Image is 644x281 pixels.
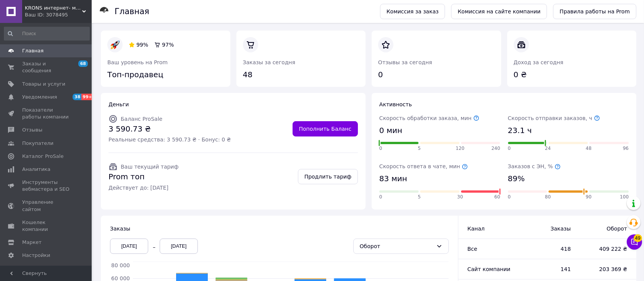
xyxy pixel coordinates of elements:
[121,164,178,170] span: Ваш текущий тариф
[22,219,71,233] span: Кошелек компании
[115,7,149,16] h1: Главная
[418,194,421,200] span: 5
[508,125,532,136] span: 23.1 ч
[418,145,421,152] span: 5
[380,4,445,19] a: Комиссия за заказ
[586,265,627,273] span: 203 369 ₴
[457,194,463,200] span: 30
[508,145,511,152] span: 0
[527,265,571,273] span: 141
[4,27,90,41] input: Поиск
[81,94,94,100] span: 99+
[108,184,178,192] span: Действует до: [DATE]
[22,81,65,88] span: Товары и услуги
[162,42,174,48] span: 97%
[508,163,561,169] span: Заказов с ЭН, %
[22,199,71,213] span: Управление сайтом
[111,262,130,268] tspan: 80 000
[468,226,485,232] span: Канал
[22,94,57,101] span: Уведомления
[379,163,468,169] span: Скорость ответа в чате, мин
[22,153,63,160] span: Каталог ProSale
[22,239,42,246] span: Маркет
[379,115,479,121] span: Скорость обработки заказа, мин
[22,107,71,120] span: Показатели работы компании
[553,4,636,19] a: Правила работы на Prom
[508,194,511,200] span: 0
[468,246,477,252] span: Все
[22,127,42,133] span: Отзывы
[22,47,44,54] span: Главная
[586,194,592,200] span: 90
[22,140,53,147] span: Покупатели
[360,242,433,250] div: Оборот
[634,234,642,242] span: 49
[468,266,511,272] span: Сайт компании
[160,239,198,254] div: [DATE]
[22,60,71,74] span: Заказы и сообщения
[494,194,500,200] span: 60
[108,123,231,135] span: 3 590.73 ₴
[379,125,402,136] span: 0 мин
[25,5,82,11] span: KRONS интернет- магазин
[25,11,92,18] div: Ваш ID: 3078495
[527,225,571,232] span: Заказы
[110,226,130,232] span: Заказы
[298,169,358,184] a: Продлить тариф
[22,179,71,193] span: Инструменты вебмастера и SEO
[586,225,627,232] span: Оборот
[78,60,88,67] span: 68
[121,116,162,122] span: Баланс ProSale
[108,136,231,143] span: Реальные средства: 3 590.73 ₴ · Бонус: 0 ₴
[492,145,500,152] span: 240
[620,194,629,200] span: 100
[110,239,148,254] div: [DATE]
[379,145,382,152] span: 0
[545,194,551,200] span: 80
[108,171,178,182] span: Prom топ
[22,166,50,173] span: Аналитика
[627,234,642,250] button: Чат с покупателем49
[22,252,50,259] span: Настройки
[527,245,571,253] span: 418
[293,121,358,136] a: Пополнить Баланс
[136,42,148,48] span: 99%
[545,145,551,152] span: 24
[451,4,547,19] a: Комиссия на сайте компании
[456,145,464,152] span: 120
[108,101,129,107] span: Деньги
[508,173,525,184] span: 89%
[623,145,629,152] span: 96
[586,145,592,152] span: 48
[73,94,81,100] span: 38
[586,245,627,253] span: 409 222 ₴
[379,194,382,200] span: 0
[379,101,412,107] span: Активность
[379,173,407,184] span: 83 мин
[508,115,600,121] span: Скорость отправки заказов, ч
